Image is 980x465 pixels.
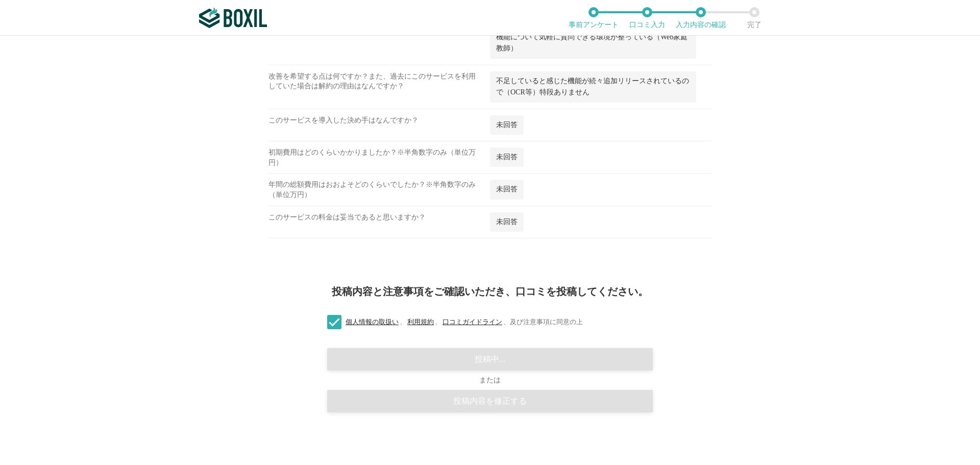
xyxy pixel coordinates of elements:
[496,77,689,96] span: 不足していると感じた機能が続々追加リリースされているので（OCR等）特段ありません
[268,71,490,109] div: 改善を希望する点は何ですか？また、過去にこのサービスを利用していた場合は解約の理由はなんですか？
[406,318,435,326] a: 利用規約
[199,8,267,28] img: ボクシルSaaS_ロゴ
[442,318,503,326] a: 口コミガイドライン
[268,212,490,238] div: このサービスの料金は妥当であると思いますか？
[727,7,781,29] li: 完了
[268,180,490,205] div: 年間の総額費用はおおよそどのくらいでしたか？※半角数字のみ（単位万円）
[674,7,727,29] li: 入力内容の確認
[567,7,620,29] li: 事前アンケート
[496,153,518,161] span: 未回答
[496,185,518,193] span: 未回答
[268,148,490,173] div: 初期費用はどのくらいかかりましたか？※半角数字のみ（単位万円）
[319,317,583,328] label: 、 、 、 及び注意事項に同意の上
[496,218,518,226] span: 未回答
[620,7,674,29] li: 口コミ入力
[496,121,518,129] span: 未回答
[268,115,490,141] div: このサービスを導入した決め手はなんですか？
[345,318,400,326] a: 個人情報の取扱い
